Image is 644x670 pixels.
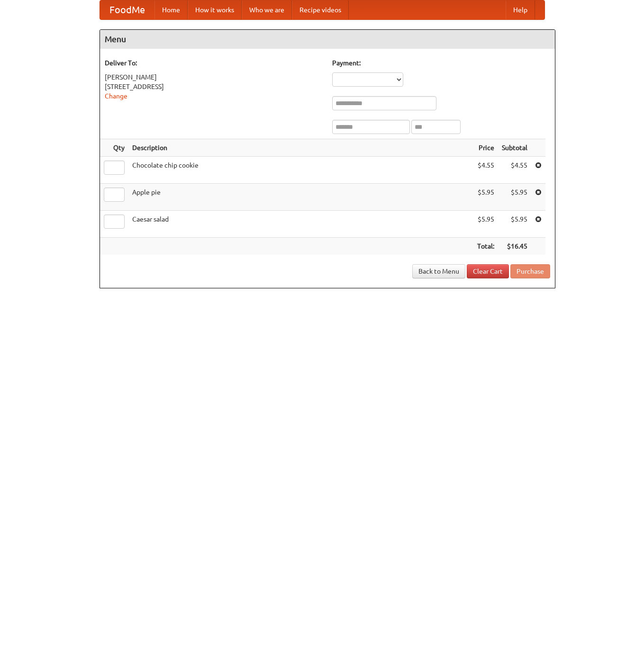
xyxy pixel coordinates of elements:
[105,82,323,91] div: [STREET_ADDRESS]
[128,184,473,211] td: Apple pie
[100,30,555,49] h4: Menu
[105,92,127,100] a: Change
[100,0,154,19] a: FoodMe
[473,139,498,157] th: Price
[498,238,531,255] th: $16.45
[473,238,498,255] th: Total:
[498,157,531,184] td: $4.55
[332,58,550,68] h5: Payment:
[100,139,128,157] th: Qty
[498,211,531,238] td: $5.95
[498,139,531,157] th: Subtotal
[498,184,531,211] td: $5.95
[412,264,465,278] a: Back to Menu
[105,72,323,82] div: [PERSON_NAME]
[242,0,292,19] a: Who we are
[128,157,473,184] td: Chocolate chip cookie
[154,0,188,19] a: Home
[467,264,509,278] a: Clear Cart
[188,0,242,19] a: How it works
[473,157,498,184] td: $4.55
[473,211,498,238] td: $5.95
[292,0,349,19] a: Recipe videos
[506,0,535,19] a: Help
[473,184,498,211] td: $5.95
[105,58,323,68] h5: Deliver To:
[128,139,473,157] th: Description
[510,264,550,278] button: Purchase
[128,211,473,238] td: Caesar salad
